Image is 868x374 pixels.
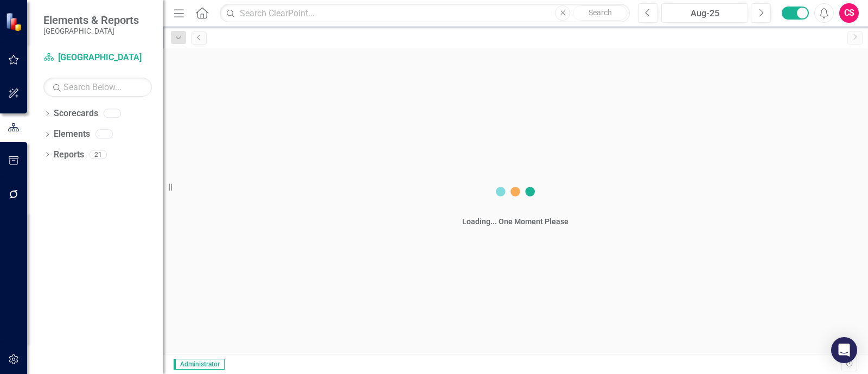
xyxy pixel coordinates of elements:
[220,4,630,23] input: Search ClearPoint...
[661,3,748,23] button: Aug-25
[54,128,90,141] a: Elements
[831,337,857,363] div: Open Intercom Messenger
[174,359,225,370] span: Administrator
[43,78,152,97] input: Search Below...
[43,52,152,64] a: [GEOGRAPHIC_DATA]
[573,5,627,21] button: Search
[5,12,24,31] img: ClearPoint Strategy
[665,7,744,20] div: Aug-25
[54,149,84,161] a: Reports
[90,150,107,159] div: 21
[43,14,139,27] span: Elements & Reports
[54,107,98,120] a: Scorecards
[462,216,569,227] div: Loading... One Moment Please
[839,3,859,23] button: CS
[589,8,612,17] span: Search
[43,27,139,35] small: [GEOGRAPHIC_DATA]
